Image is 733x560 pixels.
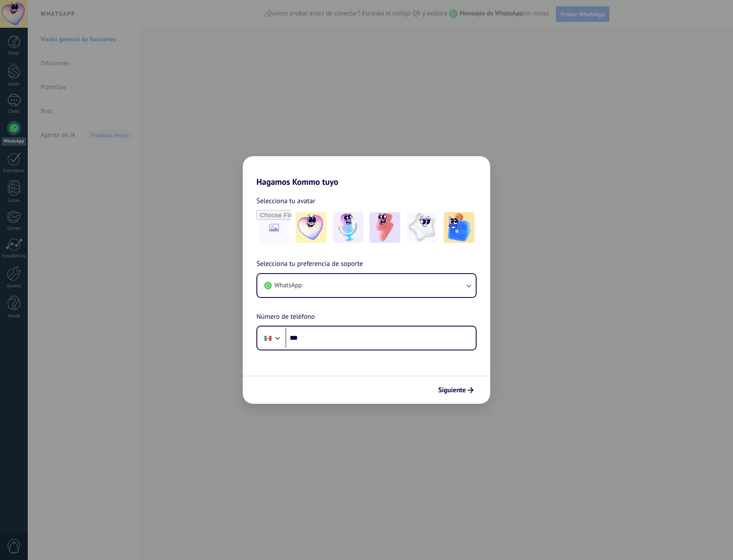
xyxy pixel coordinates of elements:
img: -5.jpeg [444,212,474,243]
button: Siguiente [434,383,477,397]
span: Selecciona tu avatar [256,195,315,207]
img: -2.jpeg [333,212,364,243]
span: Siguiente [438,387,466,393]
span: Número de teléfono [256,312,315,323]
button: WhatsApp [257,274,476,297]
h2: Hagamos Kommo tuyo [243,156,490,187]
span: Selecciona tu preferencia de soporte [256,259,363,270]
img: -4.jpeg [407,212,437,243]
img: -3.jpeg [369,212,400,243]
div: Mexico: + 52 [260,329,276,347]
span: WhatsApp [274,281,302,290]
img: -1.jpeg [296,212,326,243]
